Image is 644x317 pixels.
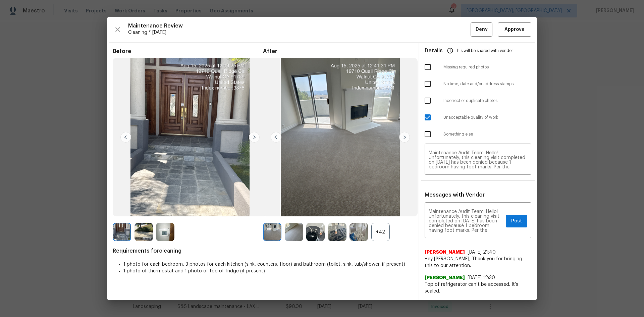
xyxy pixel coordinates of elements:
div: Something else [419,126,537,143]
div: Missing required photos [419,59,537,75]
span: Approve [504,25,525,34]
button: Deny [471,22,492,37]
div: Incorrect or duplicate photos [419,92,537,109]
div: Unacceptable quality of work [419,109,537,126]
img: left-chevron-button-url [271,132,281,143]
span: Details [425,43,443,59]
li: 1 photo for each bedroom, 3 photos for each kitchen (sink, counters, floor) and bathroom (toilet,... [123,261,413,268]
span: [DATE] 21:40 [468,250,496,255]
img: left-chevron-button-url [120,132,131,143]
span: Unacceptable quality of work [443,115,531,120]
span: Deny [476,25,488,34]
span: Maintenance Review [128,22,471,29]
textarea: Maintenance Audit Team: Hello! Unfortunately, this cleaning visit completed on [DATE] has been de... [429,209,503,233]
div: +42 [371,223,390,241]
span: Top of refrigerator can’t be accessed. It’s sealed. [425,281,531,295]
textarea: Maintenance Audit Team: Hello! Unfortunately, this cleaning visit completed on [DATE] has been de... [429,151,527,169]
span: No time, date and/or address stamps [443,81,531,87]
span: After [263,48,413,55]
span: Something else [443,131,531,137]
span: Cleaning * [DATE] [128,29,471,36]
span: [PERSON_NAME] [425,249,465,256]
img: right-chevron-button-url [399,132,410,143]
span: This will be shared with vendor [455,43,513,59]
button: Post [506,215,527,227]
span: Incorrect or duplicate photos [443,98,531,104]
img: right-chevron-button-url [249,132,260,143]
span: Requirements for cleaning [113,248,413,254]
span: Missing required photos [443,64,531,70]
li: 1 photo of thermostat and 1 photo of top of fridge (if present) [123,268,413,274]
button: Approve [498,22,531,37]
span: Before [113,48,263,55]
span: [DATE] 12:30 [468,275,495,280]
span: Post [511,217,522,225]
span: Hey [PERSON_NAME], Thank you for bringing this to our attention. [425,256,531,269]
div: No time, date and/or address stamps [419,75,537,92]
span: [PERSON_NAME] [425,274,465,281]
span: Messages with Vendor [425,192,485,198]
